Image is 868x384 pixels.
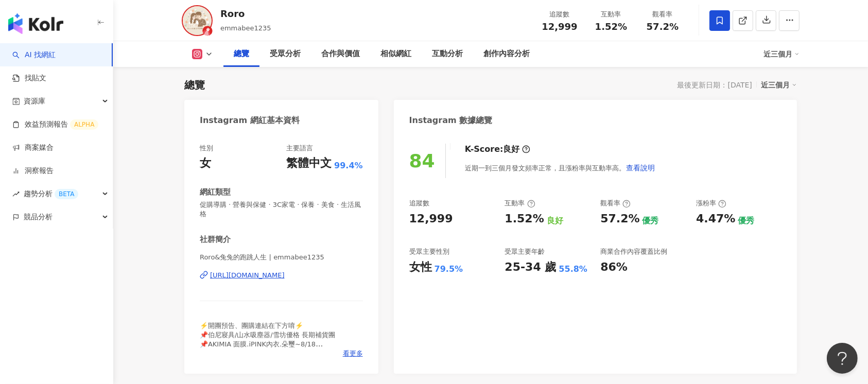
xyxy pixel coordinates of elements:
div: 追蹤數 [540,9,579,20]
div: 近期一到三個月發文頻率正常，且漲粉率與互動率高。 [465,158,655,178]
div: 追蹤數 [409,199,429,208]
div: 漲粉率 [696,199,726,208]
span: 99.4% [334,160,363,171]
div: 繁體中文 [286,155,332,171]
div: 受眾主要性別 [409,247,449,256]
div: Roro [220,7,271,20]
div: 79.5% [435,264,463,275]
span: 促購導購 · 營養與保健 · 3C家電 · 保養 · 美食 · 生活風格 [200,200,363,219]
a: [URL][DOMAIN_NAME] [200,271,363,280]
div: 主要語言 [286,144,313,153]
span: emmabee1235 [220,24,271,32]
div: 觀看率 [643,9,682,20]
div: 55.8% [559,264,588,275]
span: 趨勢分析 [24,182,78,205]
a: 效益預測報告ALPHA [12,119,98,130]
div: 網紅類型 [200,187,231,198]
div: 近三個月 [761,78,797,92]
div: 創作內容分析 [483,48,530,60]
button: 查看說明 [626,158,655,178]
div: 良好 [504,144,520,155]
div: Instagram 網紅基本資料 [200,115,300,126]
div: 12,999 [409,211,453,227]
div: 86% [600,259,628,275]
div: 受眾主要年齡 [505,247,545,256]
span: Roro&兔兔的跑跳人生 | emmabee1235 [200,253,363,262]
div: 良好 [547,215,563,226]
div: 女性 [409,259,432,275]
img: logo [8,13,63,34]
div: 優秀 [738,215,754,226]
div: [URL][DOMAIN_NAME] [210,271,285,280]
div: 總覽 [234,48,249,60]
span: 查看說明 [626,164,655,172]
div: 商業合作內容覆蓋比例 [600,247,667,256]
a: 找貼文 [12,73,46,83]
span: 看更多 [343,349,363,358]
div: 優秀 [643,215,659,226]
a: 商案媒合 [12,143,54,153]
div: 4.47% [696,211,735,227]
span: rise [12,190,20,198]
div: 社群簡介 [200,234,231,245]
iframe: Help Scout Beacon - Open [827,343,858,374]
a: searchAI 找網紅 [12,50,56,60]
div: K-Score : [465,144,530,155]
div: 互動率 [592,9,631,20]
div: BETA [55,189,78,199]
div: 性別 [200,144,213,153]
div: 最後更新日期：[DATE] [678,81,752,89]
div: 總覽 [184,78,205,92]
span: 競品分析 [24,205,53,229]
span: 57.2% [647,22,679,32]
div: 互動分析 [432,48,463,60]
div: 女 [200,155,211,171]
img: KOL Avatar [182,5,213,36]
div: 1.52% [505,211,544,227]
div: 受眾分析 [270,48,301,60]
span: 資源庫 [24,90,45,113]
span: 12,999 [542,21,577,32]
div: 合作與價值 [321,48,360,60]
div: 近三個月 [763,46,800,62]
div: Instagram 數據總覽 [409,115,493,126]
div: 觀看率 [600,199,631,208]
div: 25-34 歲 [505,259,556,275]
div: 互動率 [505,199,535,208]
div: 相似網紅 [380,48,411,60]
a: 洞察報告 [12,166,54,176]
div: 57.2% [600,211,639,227]
span: 1.52% [595,22,627,32]
div: 84 [409,150,435,171]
